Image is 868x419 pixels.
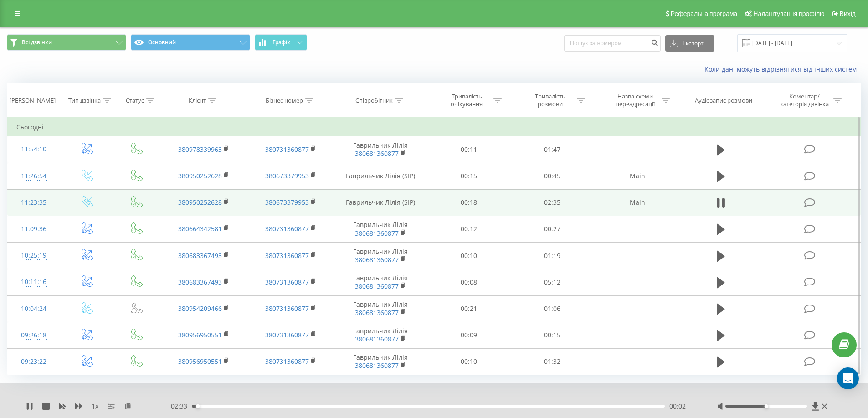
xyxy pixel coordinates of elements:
td: 00:18 [427,189,511,216]
div: 11:09:36 [16,220,51,238]
a: 380673379953 [265,198,309,207]
a: 380731360877 [265,331,309,339]
a: 380681360877 [355,255,399,264]
div: 10:11:16 [16,273,51,291]
div: Назва схеми переадресації [611,93,659,108]
td: 00:15 [427,163,511,189]
div: 10:04:24 [16,300,51,318]
div: 11:54:10 [16,140,51,158]
td: 00:45 [511,163,594,189]
a: 380664342581 [178,224,222,233]
a: 380731360877 [265,278,309,286]
span: Налаштування профілю [753,10,824,17]
td: 00:10 [427,348,511,375]
td: 01:32 [511,348,594,375]
td: 00:12 [427,216,511,242]
a: Коли дані можуть відрізнятися вiд інших систем [704,65,861,73]
div: 10:25:19 [16,247,51,264]
td: 00:11 [427,136,511,163]
td: 05:12 [511,269,594,295]
td: Гаврильчик Лілія (SIP) [334,189,427,216]
div: Тип дзвінка [68,97,101,104]
td: 00:15 [511,322,594,348]
div: Accessibility label [196,404,200,408]
td: Гаврильчик Лілія [334,295,427,322]
span: Всі дзвінки [22,39,52,46]
a: 380731360877 [265,357,309,366]
a: 380681360877 [355,335,399,343]
td: Гаврильчик Лілія [334,348,427,375]
div: Open Intercom Messenger [837,367,859,389]
a: 380681360877 [355,149,399,158]
a: 380673379953 [265,171,309,180]
td: Гаврильчик Лілія [334,269,427,295]
a: 380956950551 [178,357,222,366]
div: Тривалість розмови [526,93,575,108]
td: Сьогодні [7,118,861,136]
td: Гаврильчик Лілія [334,243,427,269]
td: 00:08 [427,269,511,295]
span: 00:02 [669,402,686,411]
div: [PERSON_NAME] [10,97,56,104]
div: Клієнт [189,97,206,104]
button: Основний [131,34,250,51]
a: 380683367493 [178,251,222,260]
td: 01:47 [511,136,594,163]
td: Main [594,163,680,189]
button: Графік [255,34,307,51]
a: 380731360877 [265,304,309,313]
td: 00:27 [511,216,594,242]
a: 380731360877 [265,224,309,233]
a: 380681360877 [355,308,399,317]
button: Всі дзвінки [7,34,126,51]
a: 380681360877 [355,361,399,370]
a: 380950252628 [178,171,222,180]
a: 380683367493 [178,278,222,286]
td: 00:10 [427,243,511,269]
span: 1 x [92,402,98,411]
div: Тривалість очікування [442,93,491,108]
span: Реферальна програма [671,10,738,17]
a: 380681360877 [355,282,399,290]
td: 01:19 [511,243,594,269]
span: Графік [272,39,290,46]
td: 00:21 [427,295,511,322]
div: Аудіозапис розмови [695,97,752,104]
td: 01:06 [511,295,594,322]
td: Гаврильчик Лілія [334,136,427,163]
a: 380681360877 [355,229,399,238]
div: 09:26:18 [16,326,51,344]
div: Коментар/категорія дзвінка [778,93,831,108]
td: Гаврильчик Лілія [334,322,427,348]
div: 11:23:35 [16,194,51,212]
div: Accessibility label [764,404,768,408]
td: Гаврильчик Лілія [334,216,427,242]
div: Співробітник [355,97,393,104]
td: 00:09 [427,322,511,348]
a: 380731360877 [265,145,309,154]
a: 380978339963 [178,145,222,154]
input: Пошук за номером [564,35,661,52]
span: - 02:33 [169,402,192,411]
a: 380731360877 [265,251,309,260]
td: Main [594,189,680,216]
td: Гаврильчик Лілія (SIP) [334,163,427,189]
div: Статус [126,97,144,104]
div: 09:23:22 [16,353,51,371]
a: 380950252628 [178,198,222,207]
a: 380956950551 [178,331,222,339]
div: 11:26:54 [16,167,51,185]
button: Експорт [665,35,714,52]
td: 02:35 [511,189,594,216]
span: Вихід [840,10,856,17]
a: 380954209466 [178,304,222,313]
div: Бізнес номер [266,97,303,104]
